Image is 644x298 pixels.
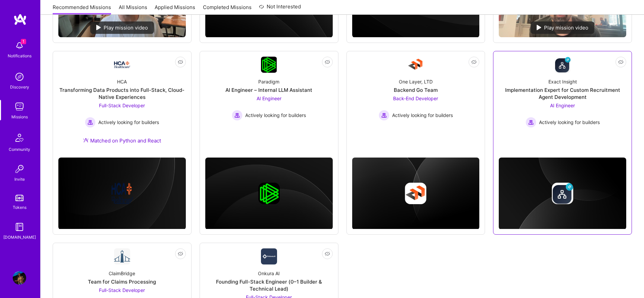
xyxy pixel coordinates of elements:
div: Missions [11,113,28,120]
i: icon EyeClosed [178,251,183,256]
span: Actively looking for builders [392,112,453,119]
span: Full-Stack Developer [99,287,145,293]
img: tokens [15,195,23,201]
img: Invite [13,162,26,176]
a: Recommended Missions [53,4,111,15]
div: Invite [14,176,25,183]
img: guide book [13,220,26,234]
img: cover [205,158,333,230]
img: Actively looking for builders [232,110,243,121]
i: icon EyeClosed [325,59,330,65]
img: play [96,25,101,30]
a: Completed Missions [203,4,252,15]
img: bell [13,39,26,52]
div: Team for Claims Processing [88,278,156,285]
div: Play mission video [531,21,594,34]
img: Ateam Purple Icon [83,137,89,143]
img: Actively looking for builders [526,117,536,128]
img: Company Logo [114,61,130,68]
img: cover [499,158,626,230]
div: Discovery [10,83,29,91]
img: play [537,25,541,30]
div: ClaimBridge [109,270,135,277]
img: Company logo [552,183,573,204]
img: Company logo [111,183,133,204]
img: Community [11,130,28,146]
img: User Avatar [13,271,26,285]
img: Company Logo [114,248,130,264]
span: Back-End Developer [393,96,438,101]
img: discovery [13,70,26,83]
img: teamwork [13,100,26,113]
img: logo [13,13,27,25]
img: Company logo [258,183,280,204]
span: Full-Stack Developer [99,103,145,108]
i: icon EyeClosed [325,251,330,256]
img: cover [58,158,186,230]
a: All Missions [119,4,147,15]
img: Company logo [405,183,426,204]
img: Company Logo [408,57,424,73]
a: Company LogoOne Layer, LTDBackend Go TeamBack-End Developer Actively looking for buildersActively... [352,57,480,140]
a: Applied Missions [155,4,195,15]
div: HCA [117,78,127,85]
i: icon EyeClosed [178,59,183,65]
div: Onkura AI [258,270,280,277]
div: Backend Go Team [394,86,438,94]
div: Implementation Expert for Custom Recruitment Agent Development [499,86,626,101]
img: Company Logo [261,248,277,264]
div: Community [9,146,30,153]
img: Company Logo [261,57,277,73]
span: Actively looking for builders [245,112,306,119]
div: Notifications [8,52,32,59]
i: icon EyeClosed [471,59,477,65]
div: Play mission video [90,21,154,34]
span: AI Engineer [257,96,281,101]
span: Actively looking for builders [98,119,159,126]
div: Transforming Data Products into Full-Stack, Cloud-Native Experiences [58,86,186,101]
img: cover [352,158,480,230]
div: Founding Full-Stack Engineer (0–1 Builder & Technical Lead) [205,278,333,292]
div: Paradigm [258,78,279,85]
a: User Avatar [11,271,28,285]
a: Company LogoExact InsightImplementation Expert for Custom Recruitment Agent DevelopmentAI Enginee... [499,57,626,140]
div: Exact Insight [548,78,577,85]
div: AI Engineer – Internal LLM Assistant [225,86,312,94]
img: Actively looking for builders [85,117,96,128]
div: One Layer, LTD [399,78,433,85]
div: [DOMAIN_NAME] [3,234,36,241]
div: Tokens [13,204,26,211]
a: Company LogoParadigmAI Engineer – Internal LLM AssistantAI Engineer Actively looking for builders... [205,57,333,140]
img: Actively looking for builders [379,110,389,121]
a: Not Interested [259,3,301,15]
span: Actively looking for builders [539,119,600,126]
i: icon EyeClosed [618,59,624,65]
div: Matched on Python and React [83,137,161,144]
a: Company LogoHCATransforming Data Products into Full-Stack, Cloud-Native ExperiencesFull-Stack Dev... [58,57,186,152]
span: 1 [21,39,26,44]
span: AI Engineer [550,103,575,108]
img: Company Logo [554,57,571,73]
